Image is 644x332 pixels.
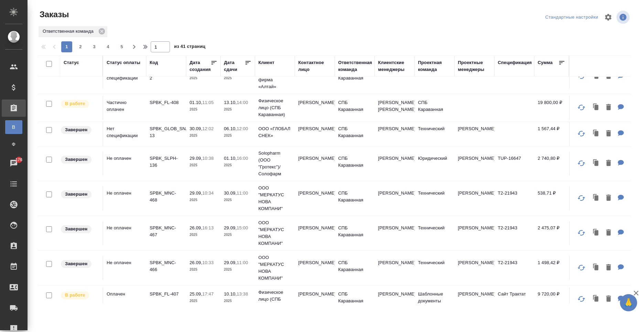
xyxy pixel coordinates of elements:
[534,96,569,120] td: 19 800,00 ₽
[65,156,87,163] p: Завершен
[65,260,87,267] p: Завершен
[298,59,331,73] div: Контактное лицо
[258,59,274,66] div: Клиент
[2,155,26,172] a: 176
[335,122,375,146] td: СПБ Караванная
[258,150,291,177] p: Solopharm (ООО "Гротекс")/Солофарм
[190,225,202,230] p: 26.09,
[295,221,335,245] td: [PERSON_NAME]
[75,43,86,50] span: 2
[103,186,146,210] td: Не оплачен
[89,41,100,52] button: 3
[190,75,217,82] p: 2025
[590,191,603,205] button: Клонировать
[573,291,590,307] button: Обновить
[202,100,214,105] p: 11:05
[258,219,291,247] p: ООО "МЕРКАТУС НОВА КОМПАНИ"
[454,221,494,245] td: [PERSON_NAME]
[375,96,415,120] td: [PERSON_NAME], [PERSON_NAME]
[150,291,183,298] p: SPBK_FL-407
[534,122,569,146] td: 1 567,44 ₽
[544,12,600,23] div: split button
[534,221,569,245] td: 2 475,07 ₽
[116,41,127,52] button: 5
[534,152,569,176] td: 2 740,80 ₽
[603,226,614,240] button: Удалить
[454,122,494,146] td: [PERSON_NAME]
[224,197,251,204] p: 2025
[107,59,140,66] div: Статус оплаты
[603,156,614,170] button: Удалить
[237,100,248,105] p: 14:00
[338,59,372,73] div: Ответственная команда
[603,261,614,275] button: Удалить
[415,186,454,210] td: Технический
[60,259,99,269] div: Выставляет КМ при направлении счета или после выполнения всех работ/сдачи заказа клиенту. Окончат...
[190,126,202,131] p: 30.09,
[224,106,251,113] p: 2025
[11,156,27,163] span: 176
[60,155,99,164] div: Выставляет КМ при направлении счета или после выполнения всех работ/сдачи заказа клиенту. Окончат...
[494,221,534,245] td: Т2-21943
[89,43,100,50] span: 3
[258,289,291,310] p: Физическое лицо (СПБ Караванная)
[190,190,202,196] p: 29.09,
[415,256,454,280] td: Технический
[202,126,214,131] p: 12:02
[415,122,454,146] td: Технический
[224,266,251,273] p: 2025
[614,127,627,141] button: Для КМ: ГС черноголовка
[415,221,454,245] td: Технический
[295,256,335,280] td: [PERSON_NAME]
[616,11,631,24] span: Посмотреть информацию
[150,155,183,169] p: SPBK_SLPH-136
[103,96,146,120] td: Частично оплачен
[150,190,183,204] p: SPBK_MNC-468
[9,141,19,148] span: Ф
[224,260,237,265] p: 29.09,
[237,156,248,161] p: 16:00
[534,186,569,210] td: 538,71 ₽
[65,226,87,232] p: Завершен
[103,122,146,146] td: Нет спецификации
[454,287,494,311] td: [PERSON_NAME]
[224,162,251,169] p: 2025
[202,190,214,196] p: 10:34
[150,259,183,273] p: SPBK_MNC-466
[375,186,415,210] td: [PERSON_NAME]
[538,59,552,66] div: Сумма
[237,291,248,297] p: 13:38
[620,294,637,311] button: 🙏
[103,43,114,50] span: 4
[258,254,291,282] p: ООО "МЕРКАТУС НОВА КОМПАНИ"
[202,156,214,161] p: 10:38
[335,96,375,120] td: СПБ Караванная
[600,9,616,25] span: Настроить таблицу
[603,101,614,115] button: Удалить
[378,59,411,73] div: Клиентские менеджеры
[190,106,217,113] p: 2025
[103,221,146,245] td: Не оплачен
[5,120,22,134] a: В
[258,125,291,139] p: ООО «ГЛОБАЛ СНЕК»
[494,256,534,280] td: Т2-21943
[60,125,99,135] div: Выставляет КМ при направлении счета или после выполнения всех работ/сдачи заказа клиенту. Окончат...
[150,99,183,106] p: SPBK_FL-408
[295,122,335,146] td: [PERSON_NAME]
[573,125,590,142] button: Обновить
[237,225,248,230] p: 15:00
[65,292,85,299] p: В работе
[415,287,454,311] td: Шаблонные документы
[590,226,603,240] button: Клонировать
[65,100,85,107] p: В работе
[150,59,158,66] div: Код
[60,99,99,108] div: Выставляет ПМ после принятия заказа от КМа
[590,156,603,170] button: Клонировать
[224,59,245,73] div: Дата сдачи
[190,266,217,273] p: 2025
[418,59,451,73] div: Проектная команда
[224,291,237,297] p: 10.10,
[103,256,146,280] td: Не оплачен
[375,221,415,245] td: [PERSON_NAME]
[190,132,217,139] p: 2025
